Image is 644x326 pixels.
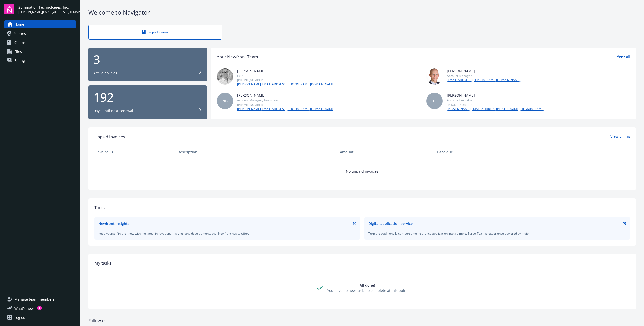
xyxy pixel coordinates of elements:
div: Digital application service [368,221,413,226]
span: Home [14,20,24,28]
div: You have no new tasks to complete at this point [327,288,408,293]
div: [PHONE_NUMBER] [237,78,335,82]
span: TF [433,98,436,104]
button: 192Days until next renewal [88,85,207,119]
a: [EMAIL_ADDRESS][PERSON_NAME][DOMAIN_NAME] [447,78,520,82]
div: Days until next renewal [93,108,133,113]
th: Description [176,146,338,158]
div: [PERSON_NAME] [237,93,335,98]
button: Summation Technologies, Inc.[PERSON_NAME][EMAIL_ADDRESS][DOMAIN_NAME] [18,4,76,14]
button: 3Active policies [88,48,207,82]
span: What ' s new [14,306,34,311]
div: Tools [94,204,630,211]
span: Claims [14,39,26,47]
div: Your Newfront Team [217,54,258,60]
a: [PERSON_NAME][EMAIL_ADDRESS][PERSON_NAME][DOMAIN_NAME] [237,82,335,87]
div: [PHONE_NUMBER] [447,103,544,107]
a: View all [617,54,630,60]
img: photo [426,68,443,85]
div: [PERSON_NAME] [237,68,335,74]
div: [PHONE_NUMBER] [237,103,335,107]
div: Account Manager, Team Lead [237,98,335,102]
div: [PERSON_NAME] [447,93,544,98]
div: Account Manager [447,74,520,78]
div: Report claims [99,30,212,34]
div: My tasks [94,260,630,266]
button: What's new1 [4,306,42,311]
div: Follow us [88,317,636,324]
span: Unpaid Invoices [94,134,125,140]
div: All done! [327,283,408,288]
th: Amount [338,146,435,158]
span: Summation Technologies, Inc. [18,5,76,10]
a: Claims [4,39,76,47]
span: [PERSON_NAME][EMAIL_ADDRESS][DOMAIN_NAME] [18,10,76,14]
td: No unpaid invoices [94,158,630,184]
div: Turn the traditionally cumbersome insurance application into a simple, Turbo-Tax like experience ... [368,231,626,236]
div: EVP [237,74,335,78]
a: Policies [4,29,76,38]
a: Billing [4,57,76,65]
div: 3 [93,53,202,66]
span: Manage team members [14,295,55,303]
a: Files [4,48,76,56]
th: Date due [435,146,516,158]
span: Billing [14,57,25,65]
div: Newfront Insights [98,221,129,226]
a: View billing [610,134,630,140]
div: 1 [37,306,42,310]
img: photo [217,68,233,85]
span: Files [14,48,22,56]
div: Keep yourself in the know with the latest innovations, insights, and developments that Newfront h... [98,231,356,236]
a: Report claims [88,25,222,40]
span: Policies [13,29,26,38]
img: navigator-logo.svg [4,4,14,14]
a: [PERSON_NAME][EMAIL_ADDRESS][PERSON_NAME][DOMAIN_NAME] [237,107,335,111]
div: Account Executive [447,98,544,102]
div: [PERSON_NAME] [447,68,520,74]
a: Manage team members [4,295,76,303]
th: Invoice ID [94,146,176,158]
a: [PERSON_NAME][EMAIL_ADDRESS][PERSON_NAME][DOMAIN_NAME] [447,107,544,111]
div: 192 [93,91,202,103]
div: Active policies [93,71,117,76]
span: ND [222,98,228,104]
a: Home [4,20,76,28]
div: Welcome to Navigator [88,8,636,17]
div: Log out [14,314,27,322]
